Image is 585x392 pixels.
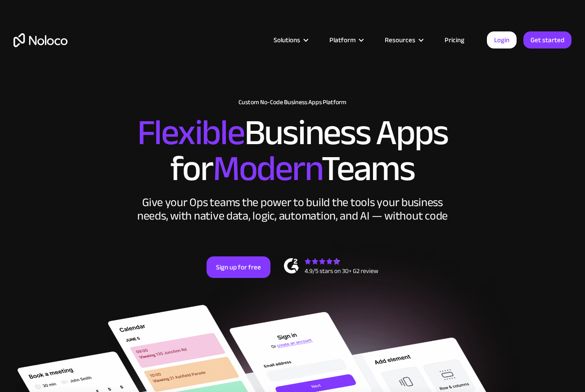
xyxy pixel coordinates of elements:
div: Resources [373,34,433,46]
span: Modern [213,135,321,202]
a: home [13,33,67,47]
div: Solutions [274,34,300,46]
a: Login [487,31,517,48]
div: Solutions [262,34,318,46]
a: Pricing [433,34,476,46]
div: Platform [329,34,355,46]
h2: Business Apps for Teams [13,115,571,187]
a: Sign up for free [207,256,270,278]
div: Platform [318,34,373,46]
span: Flexible [137,99,244,166]
div: Give your Ops teams the power to build the tools your business needs, with native data, logic, au... [135,196,450,223]
h1: Custom No-Code Business Apps Platform [13,99,571,106]
div: Resources [385,34,415,46]
a: Get started [523,31,571,48]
